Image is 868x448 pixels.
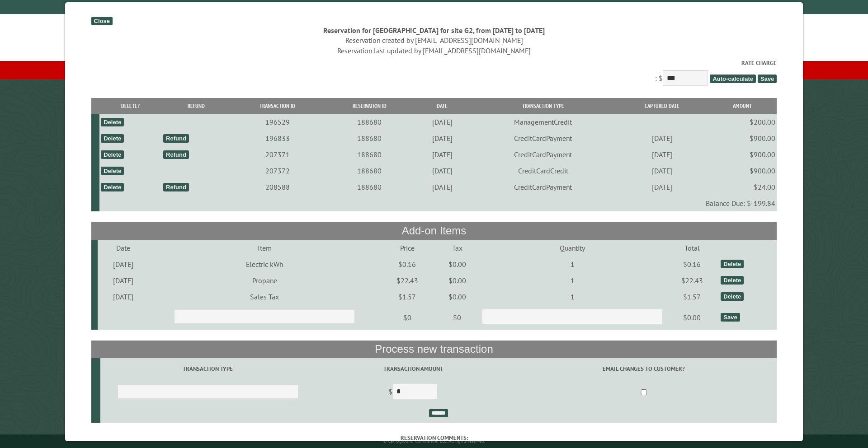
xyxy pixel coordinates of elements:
td: 188680 [325,146,415,163]
div: Reservation last updated by [EMAIL_ADDRESS][DOMAIN_NAME] [91,46,777,56]
label: Transaction Amount [317,364,509,373]
td: $1.57 [380,289,434,305]
label: Email changes to customer? [512,364,775,373]
th: Delete? [99,98,162,114]
td: Propane [149,272,380,289]
th: Refund [162,98,231,114]
td: Balance Due: $-199.84 [99,195,777,211]
td: $0.16 [665,256,720,272]
td: 1 [480,272,665,289]
td: ManagementCredit [470,114,616,130]
td: $ [316,380,511,405]
td: [DATE] [414,163,470,179]
td: [DATE] [98,256,149,272]
td: $1.57 [665,289,720,305]
div: Delete [721,260,744,268]
td: 188680 [325,114,415,130]
div: Reservation created by [EMAIL_ADDRESS][DOMAIN_NAME] [91,35,777,45]
div: Reservation for [GEOGRAPHIC_DATA] for site G2, from [DATE] to [DATE] [91,25,777,35]
label: Reservation comments: [91,434,777,442]
th: Add-on Items [91,222,777,239]
td: CreditCardPayment [470,130,616,146]
td: $0 [380,305,434,330]
div: Delete [101,150,124,159]
td: [DATE] [414,146,470,163]
td: [DATE] [414,179,470,195]
td: 207372 [231,163,325,179]
td: $0.00 [434,256,480,272]
td: $900.00 [708,130,777,146]
span: Save [758,75,777,83]
td: 188680 [325,130,415,146]
td: 196529 [231,114,325,130]
td: [DATE] [616,163,708,179]
div: Delete [101,134,124,143]
td: $200.00 [708,114,777,130]
td: Price [380,240,434,256]
div: Delete [101,118,124,126]
label: Rate Charge [91,59,777,67]
td: $22.43 [665,272,720,289]
td: [DATE] [414,114,470,130]
td: [DATE] [616,179,708,195]
td: Item [149,240,380,256]
td: 1 [480,289,665,305]
td: CreditCardPayment [470,179,616,195]
td: $0.00 [434,289,480,305]
td: CreditCardPayment [470,146,616,163]
th: Date [414,98,470,114]
td: Total [665,240,720,256]
th: Captured Date [616,98,708,114]
div: : $ [91,59,777,88]
td: [DATE] [616,146,708,163]
div: Refund [163,183,189,191]
label: Transaction Type [102,364,314,373]
td: 188680 [325,179,415,195]
td: $0.16 [380,256,434,272]
td: 1 [480,256,665,272]
td: Electric kWh [149,256,380,272]
td: CreditCardCredit [470,163,616,179]
td: Tax [434,240,480,256]
th: Process new transaction [91,341,777,358]
div: Delete [721,276,744,285]
div: Refund [163,134,189,143]
td: $900.00 [708,146,777,163]
td: Date [98,240,149,256]
td: 208588 [231,179,325,195]
div: Delete [101,183,124,191]
td: $900.00 [708,163,777,179]
td: 188680 [325,163,415,179]
small: © Campground Commander LLC. All rights reserved. [383,438,485,444]
td: [DATE] [616,130,708,146]
th: Transaction Type [470,98,616,114]
th: Transaction ID [231,98,325,114]
td: [DATE] [98,272,149,289]
td: Sales Tax [149,289,380,305]
div: Delete [101,167,124,175]
td: $22.43 [380,272,434,289]
div: Delete [721,292,744,301]
th: Reservation ID [325,98,415,114]
th: Amount [708,98,777,114]
td: $0.00 [434,272,480,289]
td: $0 [434,305,480,330]
td: 196833 [231,130,325,146]
td: Quantity [480,240,665,256]
td: 207371 [231,146,325,163]
span: Auto-calculate [710,75,756,83]
td: [DATE] [414,130,470,146]
td: [DATE] [98,289,149,305]
div: Close [91,17,113,25]
td: $24.00 [708,179,777,195]
div: Refund [163,150,189,159]
div: Save [721,313,740,322]
td: $0.00 [665,305,720,330]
